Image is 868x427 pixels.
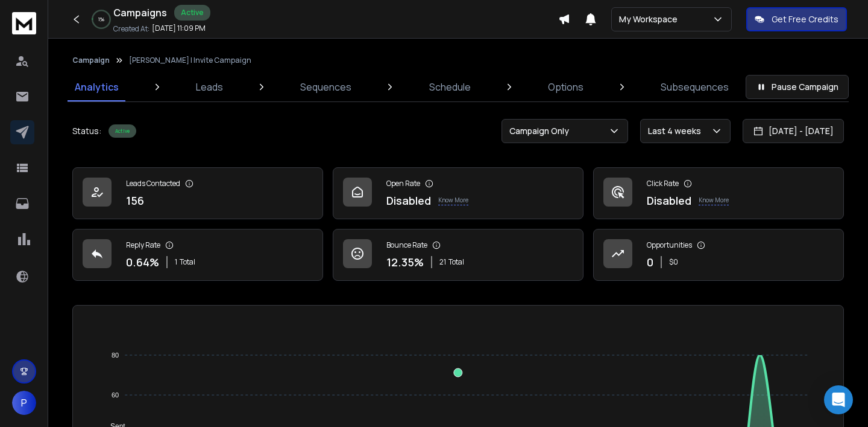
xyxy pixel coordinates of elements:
[422,72,478,101] a: Schedule
[72,125,101,137] p: Status:
[12,391,36,415] button: P
[75,80,119,94] p: Analytics
[653,72,736,101] a: Subsequences
[619,13,682,25] p: My Workspace
[189,72,230,101] a: Leads
[429,80,471,94] p: Schedule
[152,24,206,33] p: [DATE] 11:09 PM
[669,257,678,267] p: $ 0
[126,254,159,271] p: 0.64 %
[743,119,844,143] button: [DATE] - [DATE]
[126,179,180,188] p: Leads Contacted
[112,391,119,399] tspan: 60
[68,72,126,101] a: Analytics
[98,16,104,23] p: 1 %
[108,124,136,138] div: Active
[174,5,210,21] div: Active
[129,56,251,65] p: [PERSON_NAME] | Invite Campaign
[699,196,729,205] p: Know More
[548,80,583,94] p: Options
[12,12,36,34] img: logo
[386,240,427,250] p: Bounce Rate
[126,192,144,209] p: 156
[333,229,583,281] a: Bounce Rate12.35%21Total
[746,75,849,99] button: Pause Campaign
[180,257,195,267] span: Total
[293,72,359,101] a: Sequences
[333,167,583,219] a: Open RateDisabledKnow More
[196,80,223,94] p: Leads
[661,80,729,94] p: Subsequences
[746,7,847,31] button: Get Free Credits
[438,196,468,205] p: Know More
[593,167,844,219] a: Click RateDisabledKnow More
[647,179,679,188] p: Click Rate
[175,257,177,267] span: 1
[439,257,446,267] span: 21
[72,229,323,281] a: Reply Rate0.64%1Total
[126,240,160,250] p: Reply Rate
[647,254,653,271] p: 0
[386,192,431,209] p: Disabled
[113,5,167,20] h1: Campaigns
[386,254,424,271] p: 12.35 %
[509,125,574,137] p: Campaign Only
[647,240,692,250] p: Opportunities
[72,167,323,219] a: Leads Contacted156
[647,192,691,209] p: Disabled
[448,257,464,267] span: Total
[386,179,420,188] p: Open Rate
[72,56,110,65] button: Campaign
[593,229,844,281] a: Opportunities0$0
[648,125,706,137] p: Last 4 weeks
[772,13,838,25] p: Get Free Credits
[113,24,149,34] p: Created At:
[541,72,591,101] a: Options
[824,385,853,414] div: Open Intercom Messenger
[112,352,119,359] tspan: 80
[300,80,351,94] p: Sequences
